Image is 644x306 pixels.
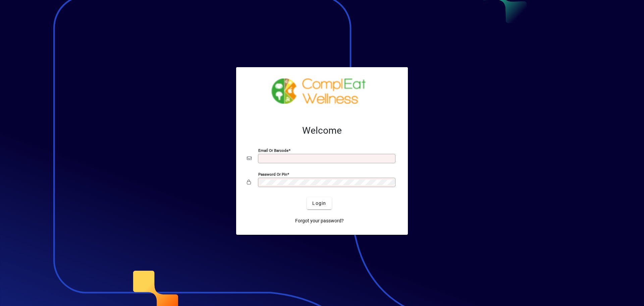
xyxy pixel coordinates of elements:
[292,215,346,227] a: Forgot your password?
[258,148,288,153] mat-label: Email or Barcode
[295,217,344,224] span: Forgot your password?
[258,172,287,177] mat-label: Password or Pin
[307,197,331,209] button: Login
[247,125,397,136] h2: Welcome
[312,200,326,207] span: Login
